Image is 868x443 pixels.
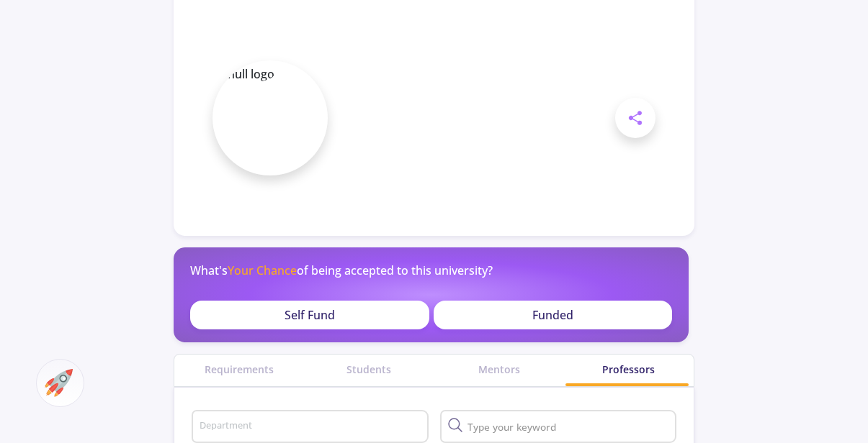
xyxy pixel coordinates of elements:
a: Requirements [174,362,304,377]
img: ac-market [45,369,73,397]
p: Funded [532,306,573,324]
img: null logo [216,65,274,83]
input: Type your keyword [464,421,673,434]
a: Mentors [434,362,564,377]
a: Students [304,362,434,377]
p: Self Fund [285,306,335,324]
p: What's of being accepted to this university? [190,262,493,279]
a: Professors [564,362,694,377]
span: Your Chance [228,262,297,278]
